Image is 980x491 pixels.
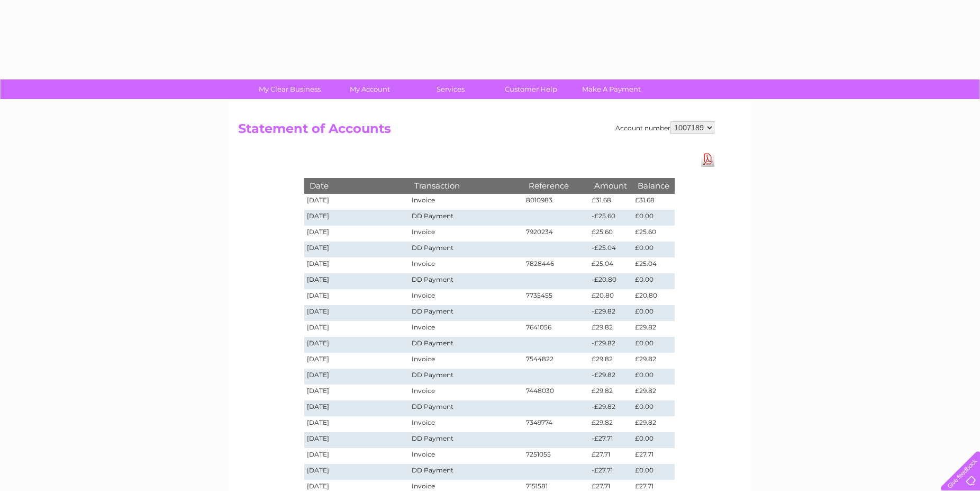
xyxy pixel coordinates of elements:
td: [DATE] [304,226,409,242]
td: £27.71 [632,448,675,464]
td: Invoice [409,226,523,242]
td: DD Payment [409,242,523,257]
td: £29.82 [589,416,632,432]
td: DD Payment [409,337,523,353]
td: -£20.80 [589,273,632,289]
td: [DATE] [304,242,409,257]
td: £31.68 [589,194,632,210]
td: [DATE] [304,416,409,432]
td: [DATE] [304,194,409,210]
td: [DATE] [304,369,409,385]
td: £25.60 [632,226,675,242]
td: Invoice [409,416,523,432]
td: £0.00 [632,305,675,321]
td: [DATE] [304,353,409,369]
td: DD Payment [409,369,523,385]
th: Reference [523,178,589,193]
td: -£29.82 [589,369,632,385]
td: £29.82 [589,321,632,337]
td: £29.82 [632,416,675,432]
th: Amount [589,178,632,193]
h2: Statement of Accounts [238,121,714,141]
td: DD Payment [409,210,523,226]
td: [DATE] [304,448,409,464]
td: 7251055 [523,448,589,464]
td: [DATE] [304,385,409,400]
td: 7544822 [523,353,589,369]
a: Download Pdf [701,151,714,167]
td: [DATE] [304,400,409,416]
td: £0.00 [632,464,675,480]
td: [DATE] [304,464,409,480]
td: -£25.04 [589,242,632,257]
td: £29.82 [632,385,675,400]
td: DD Payment [409,464,523,480]
td: [DATE] [304,257,409,273]
td: [DATE] [304,305,409,321]
td: -£25.60 [589,210,632,226]
td: Invoice [409,257,523,273]
td: £20.80 [589,289,632,305]
td: £25.04 [632,257,675,273]
td: £29.82 [589,385,632,400]
td: £25.04 [589,257,632,273]
td: £25.60 [589,226,632,242]
th: Date [304,178,409,193]
td: DD Payment [409,432,523,448]
td: £0.00 [632,432,675,448]
td: £0.00 [632,369,675,385]
div: Account number [615,121,714,134]
td: -£27.71 [589,464,632,480]
td: [DATE] [304,321,409,337]
td: [DATE] [304,289,409,305]
td: £0.00 [632,210,675,226]
td: -£27.71 [589,432,632,448]
td: Invoice [409,448,523,464]
td: [DATE] [304,273,409,289]
td: Invoice [409,289,523,305]
a: Services [407,79,494,99]
td: £29.82 [632,321,675,337]
a: Customer Help [487,79,575,99]
td: 8010983 [523,194,589,210]
td: DD Payment [409,305,523,321]
td: 7448030 [523,385,589,400]
td: £31.68 [632,194,675,210]
td: Invoice [409,321,523,337]
td: Invoice [409,194,523,210]
a: Make A Payment [568,79,655,99]
a: My Clear Business [246,79,333,99]
td: [DATE] [304,210,409,226]
td: -£29.82 [589,337,632,353]
td: £0.00 [632,337,675,353]
td: 7641056 [523,321,589,337]
td: £0.00 [632,273,675,289]
td: -£29.82 [589,305,632,321]
td: £27.71 [589,448,632,464]
td: [DATE] [304,337,409,353]
td: 7828446 [523,257,589,273]
td: £0.00 [632,242,675,257]
td: DD Payment [409,273,523,289]
td: 7920234 [523,226,589,242]
td: -£29.82 [589,400,632,416]
td: Invoice [409,353,523,369]
td: £0.00 [632,400,675,416]
td: 7349774 [523,416,589,432]
td: [DATE] [304,432,409,448]
a: My Account [326,79,414,99]
td: 7735455 [523,289,589,305]
th: Balance [632,178,675,193]
td: £20.80 [632,289,675,305]
td: DD Payment [409,400,523,416]
td: £29.82 [589,353,632,369]
td: Invoice [409,385,523,400]
td: £29.82 [632,353,675,369]
th: Transaction [409,178,523,193]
